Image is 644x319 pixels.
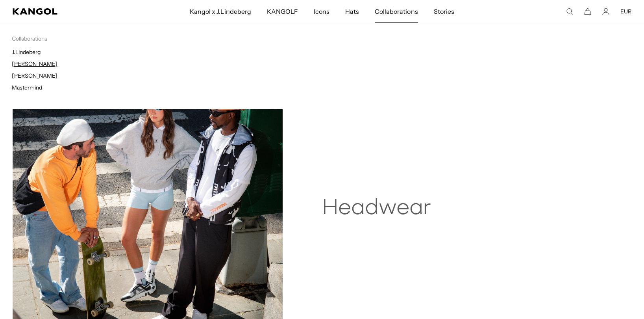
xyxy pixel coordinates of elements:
summary: Search here [566,8,573,15]
a: Kangol [13,8,126,15]
h2: Headwear [322,196,548,221]
a: Account [602,8,609,15]
a: J.Lindeberg [12,49,41,56]
a: [PERSON_NAME] [12,60,57,67]
a: [PERSON_NAME] [12,72,57,79]
p: Collaborations [12,35,322,42]
button: Cart [584,8,591,15]
button: EUR [620,8,631,15]
a: Mastermind [12,84,42,91]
